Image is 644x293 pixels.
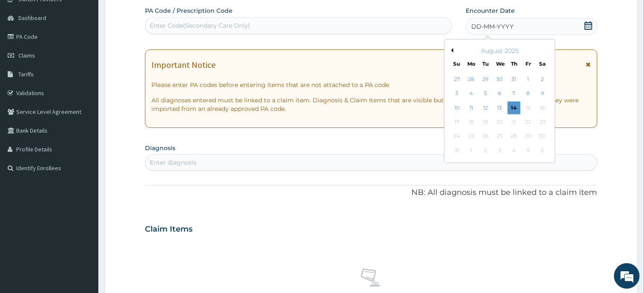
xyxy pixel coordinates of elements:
div: Choose Thursday, August 7th, 2025 [508,87,520,100]
div: Choose Monday, August 11th, 2025 [465,102,478,114]
h3: Claim Items [145,225,192,234]
div: Not available Wednesday, August 27th, 2025 [493,130,506,143]
div: Choose Thursday, July 31st, 2025 [508,73,520,86]
span: Dashboard [18,14,46,22]
div: month 2025-08 [450,73,549,158]
p: NB: All diagnosis must be linked to a claim item [145,187,597,198]
span: DD-MM-YYYY [471,22,514,31]
label: Encounter Date [466,6,515,15]
div: Sa [539,60,547,67]
div: Not available Monday, September 1st, 2025 [465,144,478,157]
span: We're online! [50,90,118,177]
div: Choose Friday, August 1st, 2025 [522,73,535,86]
div: Not available Thursday, September 4th, 2025 [508,144,520,157]
div: Su [453,60,461,67]
div: Enter Code(Secondary Care Only) [150,21,250,30]
div: Chat with us now [44,48,144,59]
div: Not available Monday, August 25th, 2025 [465,130,478,143]
div: Not available Friday, August 29th, 2025 [522,130,535,143]
div: Not available Tuesday, September 2nd, 2025 [479,144,492,157]
div: Not available Wednesday, September 3rd, 2025 [493,144,506,157]
div: Not available Sunday, August 17th, 2025 [451,116,464,128]
div: Mo [467,60,475,67]
div: Not available Thursday, August 28th, 2025 [508,130,520,143]
div: Not available Friday, August 22nd, 2025 [522,116,535,128]
div: Not available Sunday, August 24th, 2025 [451,130,464,143]
div: Not available Wednesday, August 20th, 2025 [493,116,506,128]
div: Choose Monday, July 28th, 2025 [465,73,478,86]
div: Not available Thursday, August 21st, 2025 [508,116,520,128]
div: Fr [525,60,532,67]
div: Not available Tuesday, August 26th, 2025 [479,130,492,143]
span: Tariffs [18,70,34,78]
div: Not available Monday, August 18th, 2025 [465,116,478,128]
img: d_794563401_company_1708531726252_794563401 [16,43,35,64]
div: Tu [482,60,489,67]
p: All diagnoses entered must be linked to a claim item. Diagnosis & Claim Items that are visible bu... [151,96,591,113]
div: Choose Wednesday, July 30th, 2025 [493,73,506,86]
div: Not available Saturday, August 16th, 2025 [536,102,549,114]
div: Enter diagnosis [150,158,196,167]
label: Diagnosis [145,144,175,152]
div: Choose Sunday, July 27th, 2025 [451,73,464,86]
button: Previous Month [449,48,453,52]
div: Choose Sunday, August 3rd, 2025 [451,87,464,100]
div: Choose Tuesday, July 29th, 2025 [479,73,492,86]
p: Please enter PA codes before entering items that are not attached to a PA code [151,81,591,89]
div: Not available Tuesday, August 19th, 2025 [479,116,492,128]
div: Choose Wednesday, August 6th, 2025 [493,87,506,100]
div: Not available Saturday, August 30th, 2025 [536,130,549,143]
div: Choose Thursday, August 14th, 2025 [508,102,520,114]
div: Choose Sunday, August 10th, 2025 [451,102,464,114]
div: Choose Friday, August 8th, 2025 [522,87,535,100]
div: Choose Tuesday, August 5th, 2025 [479,87,492,100]
label: PA Code / Prescription Code [145,6,233,15]
div: Not available Sunday, August 31st, 2025 [451,144,464,157]
div: Not available Saturday, August 23rd, 2025 [536,116,549,128]
div: Not available Saturday, September 6th, 2025 [536,144,549,157]
div: August 2025 [448,46,551,55]
div: Choose Saturday, August 2nd, 2025 [536,73,549,86]
div: Not available Friday, August 15th, 2025 [522,102,535,114]
div: Choose Tuesday, August 12th, 2025 [479,102,492,114]
span: Claims [18,52,35,59]
textarea: Type your message and hit 'Enter' [4,199,163,229]
div: Choose Monday, August 4th, 2025 [465,87,478,100]
div: Choose Saturday, August 9th, 2025 [536,87,549,100]
div: Th [511,60,518,67]
h1: Important Notice [151,60,216,70]
div: Choose Wednesday, August 13th, 2025 [493,102,506,114]
div: Not available Friday, September 5th, 2025 [522,144,535,157]
div: Minimize live chat window [140,4,161,25]
div: We [496,60,503,67]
